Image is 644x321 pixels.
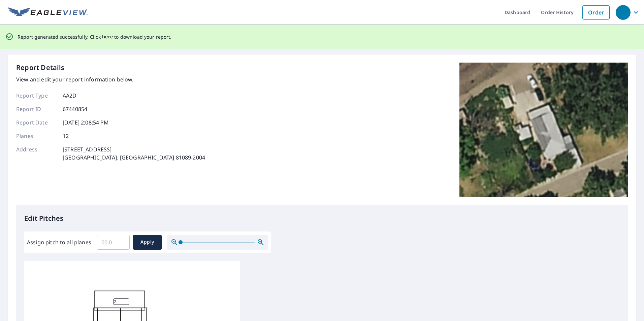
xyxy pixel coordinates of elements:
p: Report generated successfully. Click to download your report. [18,33,172,41]
p: [DATE] 2:08:54 PM [63,118,109,127]
label: Assign pitch to all planes [27,238,91,246]
button: here [102,33,113,41]
p: AA2D [63,92,77,100]
p: View and edit your report information below. [16,75,205,83]
p: Address [16,145,57,162]
p: Report Details [16,63,65,73]
input: 00.0 [97,233,130,252]
button: Apply [133,235,162,250]
a: Order [582,5,610,20]
p: Edit Pitches [24,213,620,223]
p: Report Date [16,118,57,127]
img: EV Logo [8,7,88,17]
p: Report ID [16,105,57,113]
p: Planes [16,132,57,140]
img: Top image [459,63,628,197]
p: [STREET_ADDRESS] [GEOGRAPHIC_DATA], [GEOGRAPHIC_DATA] 81089-2004 [63,145,205,162]
p: 67440854 [63,105,87,113]
p: 12 [63,132,69,140]
span: Apply [138,238,156,246]
p: Report Type [16,92,57,100]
